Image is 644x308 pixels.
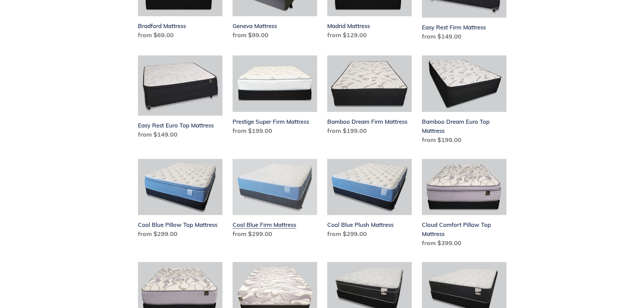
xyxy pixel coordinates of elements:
[422,159,506,251] a: Cloud Comfort Pillow Top Mattress
[138,55,222,142] a: Easy Rest Euro Top Mattress
[327,159,412,241] a: Cool Blue Plush Mattress
[422,55,506,147] a: Bamboo Dream Euro Top Mattress
[233,159,317,241] a: Cool Blue Firm Mattress
[138,159,222,241] a: Cool Blue Pillow Top Mattress
[327,55,412,138] a: Bamboo Dream Firm Mattress
[233,55,317,138] a: Prestige Super Firm Mattress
